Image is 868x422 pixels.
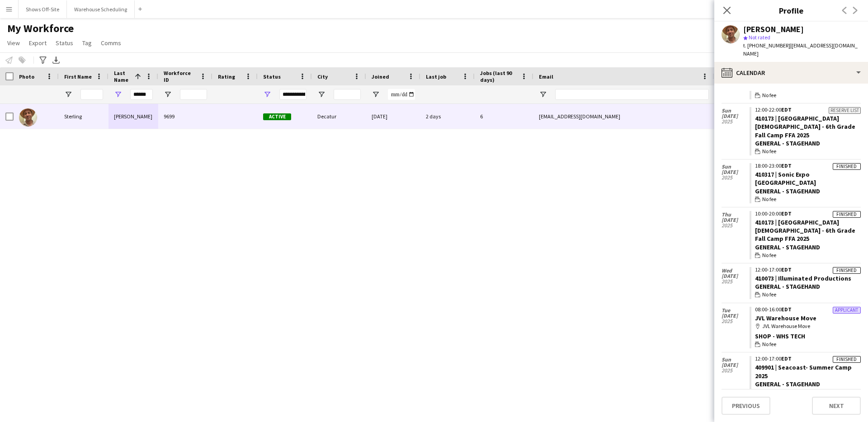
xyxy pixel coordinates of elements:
[101,39,121,47] span: Comms
[812,397,861,415] button: Next
[108,104,158,129] div: [PERSON_NAME]
[829,107,861,114] div: Reserve list
[263,113,291,120] span: Active
[755,274,851,282] a: 410073 | Illuminated Productions
[755,243,861,251] div: General - Stagehand
[755,163,861,169] div: 18:00-23:00
[388,89,415,100] input: Joined Filter Input
[762,388,776,396] span: No fee
[722,108,750,113] span: Sun
[755,170,816,187] a: 410317 | Sonic Expo [GEOGRAPHIC_DATA]
[475,104,533,129] div: 6
[64,90,72,98] button: Open Filter Menu
[38,55,48,66] app-action-btn: Advanced filters
[714,5,868,16] h3: Profile
[114,90,122,98] button: Open Filter Menu
[56,39,73,47] span: Status
[743,42,858,57] span: | [EMAIL_ADDRESS][DOMAIN_NAME]
[19,73,34,80] span: Photo
[762,340,776,348] span: No fee
[130,89,153,100] input: Last Name Filter Input
[755,107,861,113] div: 12:00-22:00
[59,104,108,129] div: Sterling
[180,89,207,100] input: Workforce ID Filter Input
[755,314,816,322] a: JVL Warehouse Move
[722,175,750,180] span: 2025
[722,313,750,319] span: [DATE]
[722,169,750,175] span: [DATE]
[51,55,61,66] app-action-btn: Export XLSX
[833,356,861,363] div: Finished
[722,308,750,313] span: Tue
[722,279,750,284] span: 2025
[833,307,861,314] div: Applicant
[755,282,861,291] div: General - Stagehand
[317,73,328,80] span: City
[555,89,709,100] input: Email Filter Input
[158,104,212,129] div: 9699
[722,113,750,119] span: [DATE]
[781,162,792,169] span: EDT
[722,273,750,279] span: [DATE]
[755,187,861,195] div: General - Stagehand
[755,139,861,147] div: General - Stagehand
[263,73,281,80] span: Status
[722,362,750,368] span: [DATE]
[263,90,271,98] button: Open Filter Menu
[755,380,861,388] div: General - Stagehand
[781,306,792,313] span: EDT
[722,319,750,324] span: 2025
[52,37,77,49] a: Status
[833,267,861,274] div: Finished
[372,73,389,80] span: Joined
[114,70,131,83] span: Last Name
[426,73,446,80] span: Last job
[19,108,37,127] img: Sterling Wiggins
[722,212,750,217] span: Thu
[722,368,750,373] span: 2025
[539,73,553,80] span: Email
[82,39,92,47] span: Tag
[755,332,861,340] div: Shop - WHS Tech
[722,268,750,273] span: Wed
[366,104,420,129] div: [DATE]
[755,356,861,361] div: 12:00-17:00
[755,211,861,216] div: 10:00-20:00
[762,291,776,299] span: No fee
[781,355,792,362] span: EDT
[755,322,861,330] div: JVL Warehouse Move
[762,147,776,155] span: No fee
[833,163,861,170] div: Finished
[480,70,517,83] span: Jobs (last 90 days)
[164,90,172,98] button: Open Filter Menu
[755,267,861,272] div: 12:00-17:00
[755,218,855,243] a: 410173 | [GEOGRAPHIC_DATA][DEMOGRAPHIC_DATA] - 6th Grade Fall Camp FFA 2025
[334,89,361,100] input: City Filter Input
[97,37,125,49] a: Comms
[714,62,868,84] div: Calendar
[722,119,750,124] span: 2025
[67,0,135,18] button: Warehouse Scheduling
[755,307,861,312] div: 08:00-16:00
[79,37,95,49] a: Tag
[218,73,235,80] span: Rating
[762,251,776,259] span: No fee
[755,363,852,380] a: 409901 | Seacoast- Summer Camp 2025
[19,0,67,18] button: Shows Off-Site
[722,164,750,169] span: Sun
[781,210,792,217] span: EDT
[781,266,792,273] span: EDT
[29,39,47,47] span: Export
[755,114,855,139] a: 410173 | [GEOGRAPHIC_DATA][DEMOGRAPHIC_DATA] - 6th Grade Fall Camp FFA 2025
[25,37,50,49] a: Export
[743,42,790,49] span: t. [PHONE_NUMBER]
[317,90,325,98] button: Open Filter Menu
[722,397,770,415] button: Previous
[781,106,792,113] span: EDT
[539,90,547,98] button: Open Filter Menu
[722,217,750,223] span: [DATE]
[7,22,74,35] span: My Workforce
[762,195,776,203] span: No fee
[722,223,750,228] span: 2025
[64,73,92,80] span: First Name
